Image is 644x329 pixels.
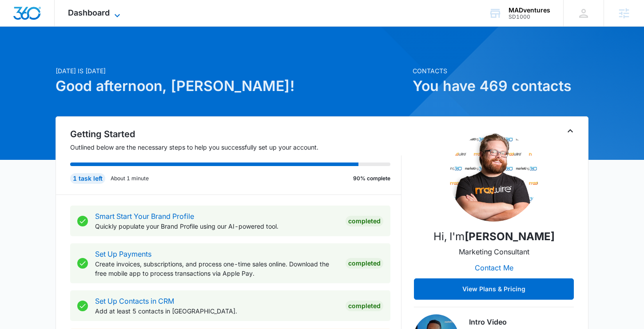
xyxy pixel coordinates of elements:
p: [DATE] is [DATE] [56,66,407,75]
button: View Plans & Pricing [414,278,574,300]
button: Toggle Collapse [565,126,576,136]
button: Contact Me [466,257,522,278]
h1: You have 469 contacts [413,75,588,97]
div: account id [509,14,550,20]
strong: [PERSON_NAME] [465,230,555,243]
div: Completed [346,258,383,269]
a: Smart Start Your Brand Profile [95,212,194,221]
p: Marketing Consultant [459,246,529,257]
a: Set Up Payments [95,250,151,258]
span: Dashboard [68,8,110,17]
p: About 1 minute [111,174,149,182]
p: 90% complete [353,174,390,182]
h2: Getting Started [70,127,402,141]
p: Quickly populate your Brand Profile using our AI-powered tool. [95,222,338,231]
div: account name [509,7,550,14]
img: Tyler Peterson [449,133,538,222]
div: Completed [346,301,383,311]
h1: Good afternoon, [PERSON_NAME]! [56,75,407,97]
div: 1 task left [70,173,105,184]
p: Create invoices, subscriptions, and process one-time sales online. Download the free mobile app t... [95,259,338,278]
div: Completed [346,216,383,226]
p: Contacts [413,66,588,75]
p: Outlined below are the necessary steps to help you successfully set up your account. [70,143,402,152]
a: Set Up Contacts in CRM [95,297,174,305]
h3: Intro Video [469,317,574,327]
p: Add at least 5 contacts in [GEOGRAPHIC_DATA]. [95,306,338,316]
p: Hi, I'm [433,229,555,245]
